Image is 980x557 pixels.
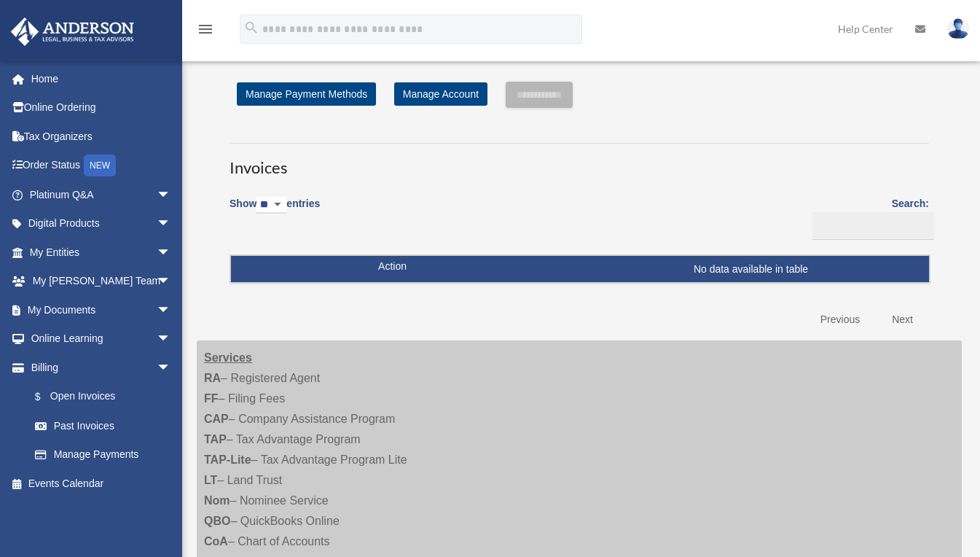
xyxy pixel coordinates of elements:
span: arrow_drop_down [157,209,186,239]
a: Tax Organizers [10,122,193,151]
a: Events Calendar [10,469,193,498]
strong: TAP-Lite [204,453,251,466]
a: My Documentsarrow_drop_down [10,295,193,324]
a: Previous [810,305,871,335]
img: User Pic [947,18,969,39]
span: arrow_drop_down [157,180,186,210]
a: Digital Productsarrow_drop_down [10,209,193,238]
a: Online Ordering [10,93,193,122]
h3: Invoices [230,143,929,179]
img: Anderson Advisors Platinum Portal [7,17,138,46]
select: Showentries [256,197,286,214]
strong: Nom [204,494,230,507]
strong: CoA [204,535,228,548]
span: arrow_drop_down [157,353,186,383]
strong: FF [204,392,219,405]
a: $Open Invoices [20,382,179,412]
strong: CAP [204,413,229,425]
div: NEW [84,155,116,176]
span: arrow_drop_down [157,267,186,297]
a: Manage Payments [20,440,186,470]
a: My [PERSON_NAME] Teamarrow_drop_down [10,267,193,296]
a: Past Invoices [20,411,186,440]
span: $ [43,388,50,406]
strong: RA [204,372,221,384]
strong: QBO [204,515,230,527]
label: Show entries [230,195,320,228]
a: Home [10,64,193,93]
span: arrow_drop_down [157,324,186,354]
a: Next [881,305,924,335]
a: menu [197,26,214,38]
strong: LT [204,474,217,486]
a: Manage Account [394,82,487,106]
a: Billingarrow_drop_down [10,353,186,382]
span: arrow_drop_down [157,238,186,268]
input: Search: [812,212,934,240]
strong: Services [204,351,252,364]
span: arrow_drop_down [157,295,186,325]
a: Platinum Q&Aarrow_drop_down [10,180,193,209]
a: Order StatusNEW [10,151,193,181]
a: Online Learningarrow_drop_down [10,324,193,354]
a: My Entitiesarrow_drop_down [10,238,193,267]
i: search [243,20,259,36]
a: Manage Payment Methods [237,82,376,106]
label: Search: [807,195,929,240]
td: No data available in table [231,256,929,284]
strong: TAP [204,433,227,445]
i: menu [197,20,214,38]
